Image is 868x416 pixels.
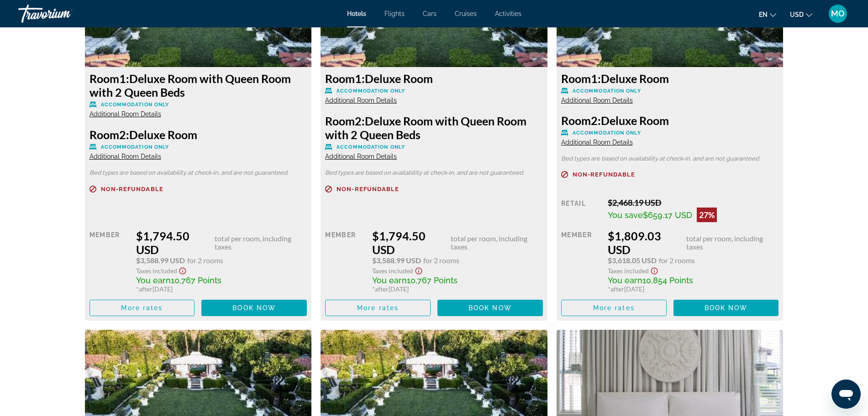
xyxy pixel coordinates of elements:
[325,114,365,128] span: 2:
[89,128,119,141] span: Room
[826,4,850,23] button: User Menu
[561,114,601,127] span: 2:
[89,229,129,293] div: Member
[201,300,307,316] button: Book now
[573,172,635,177] span: Non-refundable
[232,304,276,312] span: Book now
[89,300,195,316] button: More rates
[139,285,153,293] span: after
[831,380,861,409] iframe: Button to launch messaging window
[649,265,660,275] button: Show Taxes and Fees disclaimer
[608,276,642,285] span: You earn
[325,114,355,128] span: Room
[593,304,635,312] span: More rates
[673,300,779,316] button: Book now
[608,198,779,208] div: $2,468.19 USD
[136,276,171,285] span: You earn
[337,186,399,192] span: Non-refundable
[608,285,779,293] div: * [DATE]
[337,144,405,150] span: Accommodation Only
[759,8,776,21] button: Change language
[101,102,169,108] span: Accommodation Only
[642,276,693,285] span: 10,854 Points
[372,267,413,275] span: Taxes included
[831,9,845,18] span: MO
[495,10,521,17] a: Activities
[686,234,779,251] span: total per room, including taxes
[347,10,366,17] a: Hotels
[790,8,812,21] button: Change currency
[89,72,119,85] span: Room
[423,10,437,17] a: Cars
[561,300,667,316] button: More rates
[413,265,424,275] button: Show Taxes and Fees disclaimer
[187,256,223,265] span: for 2 rooms
[325,72,365,85] span: 1:
[561,72,601,85] span: 1:
[136,267,177,275] span: Taxes included
[325,170,543,176] p: Bed types are based on availability at check-in, and are not guaranteed.
[561,198,601,222] div: Retail
[573,88,641,94] span: Accommodation Only
[89,110,161,118] span: Additional Room Details
[659,256,695,265] span: for 2 rooms
[697,208,717,222] div: 27%
[451,234,543,251] span: total per room, including taxes
[561,156,779,162] p: Bed types are based on availability at check-in, and are not guaranteed.
[325,97,397,104] span: Additional Room Details
[101,186,163,192] span: Non-refundable
[561,72,591,85] span: Room
[643,210,692,220] span: $659.17 USD
[136,229,307,256] div: $1,794.50 USD
[136,285,307,293] div: * [DATE]
[407,276,458,285] span: 10,767 Points
[561,97,633,104] span: Additional Room Details
[759,11,768,18] span: en
[89,128,307,141] h3: Deluxe Room
[89,72,129,85] span: 1:
[325,72,355,85] span: Room
[325,72,543,85] h3: Deluxe Room
[325,153,397,160] span: Additional Room Details
[18,2,110,26] a: Travorium
[468,304,512,312] span: Book now
[608,267,649,275] span: Taxes included
[89,170,307,176] p: Bed types are based on availability at check-in, and are not guaranteed.
[357,304,399,312] span: More rates
[423,256,459,265] span: for 2 rooms
[89,153,161,160] span: Additional Room Details
[561,114,591,127] span: Room
[337,88,405,94] span: Accommodation Only
[608,256,657,265] span: $3,618.05 USD
[171,276,221,285] span: 10,767 Points
[375,285,389,293] span: after
[325,114,543,141] h3: Deluxe Room with Queen Room with 2 Queen Beds
[561,114,779,127] h3: Deluxe Room
[372,229,543,256] div: $1,794.50 USD
[372,285,543,293] div: * [DATE]
[608,229,779,256] div: $1,809.03 USD
[610,285,624,293] span: after
[705,304,748,312] span: Book now
[455,10,477,17] a: Cruises
[372,256,421,265] span: $3,588.99 USD
[790,11,804,18] span: USD
[215,234,307,251] span: total per room, including taxes
[121,304,163,312] span: More rates
[325,229,365,293] div: Member
[573,130,641,136] span: Accommodation Only
[101,144,169,150] span: Accommodation Only
[136,256,185,265] span: $3,588.99 USD
[437,300,543,316] button: Book now
[384,10,405,17] a: Flights
[372,276,407,285] span: You earn
[561,139,633,146] span: Additional Room Details
[177,265,188,275] button: Show Taxes and Fees disclaimer
[561,72,779,85] h3: Deluxe Room
[325,300,431,316] button: More rates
